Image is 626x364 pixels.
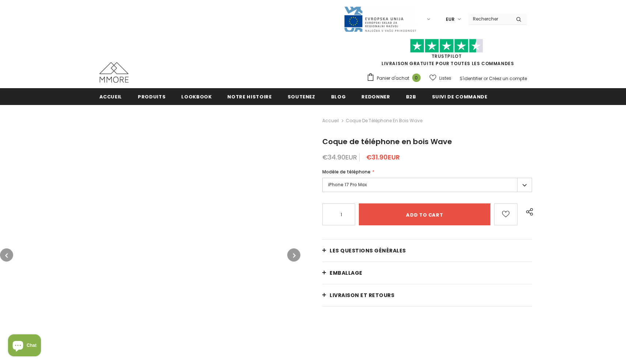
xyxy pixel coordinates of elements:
[322,284,532,306] a: Livraison et retours
[344,16,417,22] a: Javni Razpis
[432,53,462,59] a: TrustPilot
[322,262,532,284] a: EMBALLAGE
[412,74,421,82] span: 0
[227,88,272,105] a: Notre histoire
[429,72,451,85] a: Listes
[330,247,406,254] span: Les questions générales
[406,88,416,105] a: B2B
[99,93,122,100] span: Accueil
[227,93,272,100] span: Notre histoire
[460,75,482,82] a: S'identifier
[432,93,487,100] span: Suivi de commande
[330,269,363,277] span: EMBALLAGE
[344,6,417,33] img: Javni Razpis
[138,93,166,100] span: Produits
[330,292,394,299] span: Livraison et retours
[483,75,488,82] span: or
[6,334,43,358] inbox-online-store-chat: Shopify online store chat
[288,88,315,105] a: soutenez
[361,93,390,100] span: Redonner
[288,93,315,100] span: soutenez
[367,42,527,67] span: LIVRAISON GRATUITE POUR TOUTES LES COMMANDES
[322,116,339,125] a: Accueil
[322,169,371,175] span: Modèle de téléphone
[410,39,483,53] img: Faites confiance aux étoiles pilotes
[322,136,452,147] span: Coque de téléphone en bois Wave
[432,88,487,105] a: Suivi de commande
[346,116,422,125] span: Coque de téléphone en bois Wave
[99,88,122,105] a: Accueil
[377,75,409,82] span: Panier d'achat
[359,203,490,225] input: Add to cart
[446,16,455,23] span: EUR
[181,88,212,105] a: Lookbook
[99,62,129,83] img: Cas MMORE
[439,75,451,82] span: Listes
[138,88,166,105] a: Produits
[366,153,400,162] span: €31.90EUR
[367,73,424,84] a: Panier d'achat 0
[331,88,346,105] a: Blog
[322,240,532,262] a: Les questions générales
[322,178,532,192] label: iPhone 17 Pro Max
[361,88,390,105] a: Redonner
[468,14,511,24] input: Search Site
[406,93,416,100] span: B2B
[331,93,346,100] span: Blog
[489,75,527,82] a: Créez un compte
[181,93,212,100] span: Lookbook
[322,153,357,162] span: €34.90EUR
